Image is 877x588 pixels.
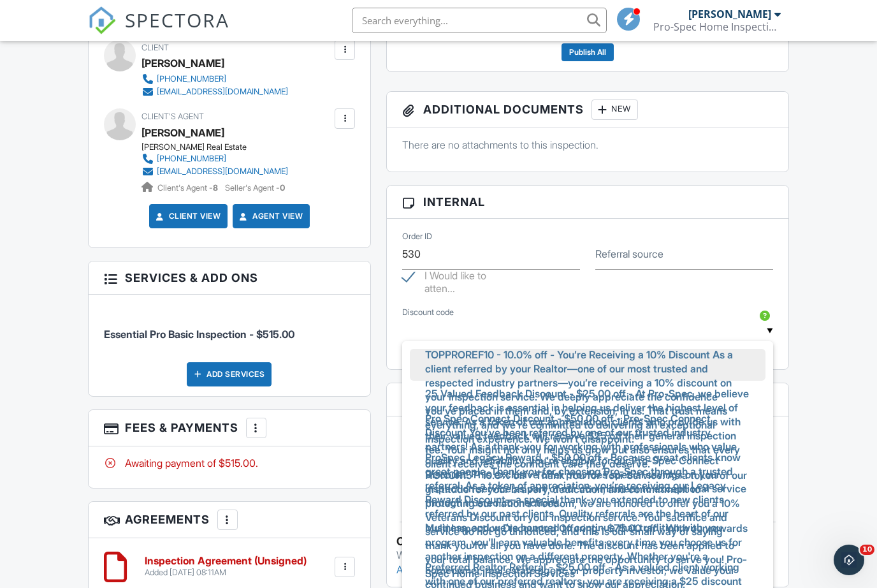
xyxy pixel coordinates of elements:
a: Agent View [237,210,303,223]
a: Inspection Agreement (Unsigned) Added [DATE] 08:11AM [145,555,307,578]
span: Pro Spec Connect Discount - $50.00 off - Pro-Spec Connect Discount You've been referred by one of... [415,402,760,518]
label: Order ID [402,231,432,242]
span: ProSpec Legacy Reward - $50.00 off - Because great clients know great people. Thank you for choos... [415,441,760,543]
div: [PERSON_NAME] Real Estate [141,142,298,152]
div: Added [DATE] 08:11AM [145,568,307,578]
span: Client's Agent [141,112,204,121]
h3: Agreements [89,502,371,538]
h3: Notes [387,383,788,416]
input: Search everything... [352,8,607,33]
label: Referral source [595,247,663,261]
div: [PHONE_NUMBER] [157,154,226,164]
label: I Would like to attend the inspection? [402,270,516,286]
span: Client's Agent - [157,183,220,193]
span: 10 [860,545,874,555]
div: Office Notes [396,535,779,548]
a: SPECTORA [88,17,229,44]
a: [PHONE_NUMBER] [141,152,288,165]
a: Client View [154,210,221,223]
p: Want timestamped internal notes for your office staff? [396,548,779,577]
h3: Internal [387,186,788,219]
a: [EMAIL_ADDRESS][DOMAIN_NAME] [141,85,288,98]
div: Awaiting payment of $515.00. [104,456,356,470]
div: New [591,99,638,120]
h3: Additional Documents [387,92,788,128]
li: Service: Essential Pro Basic Inspection [104,304,356,351]
div: [EMAIL_ADDRESS][DOMAIN_NAME] [157,87,288,97]
span: Essential Pro Basic Inspection - $515.00 [104,328,294,341]
iframe: Intercom live chat [834,545,864,575]
a: [EMAIL_ADDRESS][DOMAIN_NAME] [141,165,288,178]
div: Pro-Spec Home Inspection Services [653,20,781,33]
div: Add Services [187,362,272,386]
div: [EMAIL_ADDRESS][DOMAIN_NAME] [157,166,288,177]
div: [PERSON_NAME] [688,8,771,20]
p: There are no attachments to this inspection. [402,138,773,152]
span: 25 Valued Feedback Discount - $25.00 off - At Pro-Spec, we believe your feedback is essential in ... [415,378,760,480]
strong: 8 [213,183,218,193]
div: [PERSON_NAME] [141,54,224,73]
div: [PHONE_NUMBER] [157,74,226,84]
label: Discount code [402,307,454,318]
span: SPECTORA [125,6,229,33]
a: [PERSON_NAME] [141,123,224,142]
h3: Fees & Payments [89,410,371,446]
h6: Inspection Agreement (Unsigned) [145,555,307,567]
strong: 0 [280,183,285,193]
span: Seller's Agent - [225,183,285,193]
img: The Best Home Inspection Software - Spectora [88,6,116,34]
a: Click here to trial Spectora Advanced. [396,548,750,575]
span: Client [141,43,169,52]
h3: Services & Add ons [89,261,371,295]
a: [PHONE_NUMBER] [141,73,288,85]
